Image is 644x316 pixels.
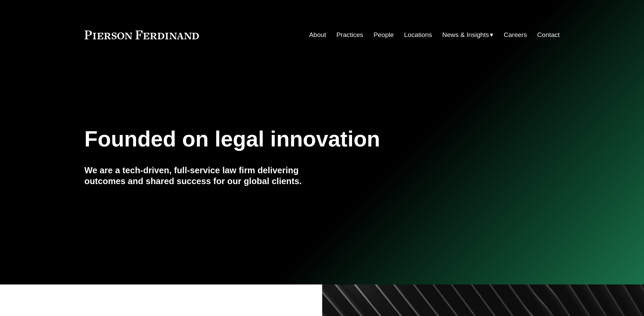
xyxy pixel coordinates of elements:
a: People [373,28,394,41]
a: Locations [404,28,432,41]
a: Contact [537,28,559,41]
a: Careers [504,28,527,41]
a: About [309,28,326,41]
a: folder dropdown [442,28,494,41]
a: Practices [336,28,363,41]
h1: Founded on legal innovation [85,127,481,152]
h4: We are a tech-driven, full-service law firm delivering outcomes and shared success for our global... [85,165,322,187]
span: News & Insights [442,29,489,41]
